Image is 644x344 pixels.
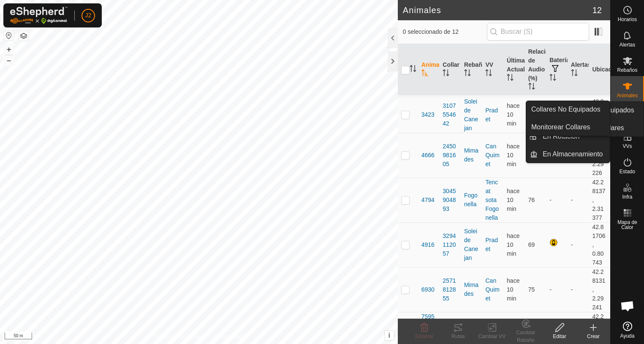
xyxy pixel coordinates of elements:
[589,222,610,267] td: 42.81706, 0.80743
[503,44,525,96] th: Última Actualización
[546,44,568,96] th: Batería
[385,331,394,340] button: i
[443,71,449,77] p-sorticon: Activar para ordenar
[415,333,433,339] span: Eliminar
[4,44,14,55] button: +
[543,149,603,159] span: En Almacenamiento
[485,277,499,302] a: Can Quimet
[622,144,632,149] span: VVs
[485,143,499,167] a: Can Quimet
[620,333,635,339] span: Ayuda
[526,119,610,136] a: Monitorear Collares
[615,293,640,319] div: Chat abierto
[4,55,14,66] button: –
[507,188,519,212] span: 7 sept 2025, 20:31
[538,146,610,163] a: En Almacenamiento
[421,240,435,249] span: 4916
[618,17,637,22] span: Horarios
[485,237,498,252] a: Pradet
[443,276,457,303] div: 2571812855
[464,97,479,133] div: Solei de Canejan
[507,75,514,82] p-sorticon: Activar para ordenar
[526,101,610,118] a: Collares No Equipados
[421,196,435,205] span: 4794
[443,317,457,343] div: 3540563475
[421,110,435,119] span: 3423
[464,146,479,164] div: Mimades
[421,285,435,294] span: 6930
[531,122,590,132] span: Monitorear Collares
[526,146,610,163] li: En Almacenamiento
[443,142,457,169] div: 2450981605
[485,107,498,123] a: Pradet
[485,179,499,221] a: Tencat sota Fogonella
[528,241,535,248] span: 69
[576,333,610,340] div: Crear
[592,4,602,16] span: 12
[546,97,568,133] td: -
[443,101,457,128] div: 3107554642
[617,93,638,98] span: Animales
[509,329,543,344] div: Cambiar Rebaño
[464,71,471,77] p-sorticon: Activar para ordenar
[620,42,635,47] span: Alertas
[620,169,635,174] span: Estado
[389,332,390,339] span: i
[4,30,14,41] button: Restablecer Mapa
[421,151,435,160] span: 4666
[546,177,568,222] td: -
[525,44,546,96] th: Relación de Audio (%)
[485,71,492,77] p-sorticon: Activar para ordenar
[10,7,68,24] img: Logo Gallagher
[487,23,589,41] input: Buscar (S)
[617,68,637,73] span: Rebaños
[568,177,589,222] td: -
[528,197,535,203] span: 76
[589,97,610,133] td: 42.8176, 0.80709
[528,84,535,91] p-sorticon: Activar para ordenar
[528,286,535,293] span: 75
[441,333,475,340] div: Rutas
[507,277,519,302] span: 7 sept 2025, 20:31
[418,44,440,96] th: Animal
[443,187,457,213] div: 3045904893
[613,220,642,230] span: Mapa de Calor
[482,44,503,96] th: VV
[568,222,589,267] td: -
[526,128,610,145] li: En Rotación
[403,27,487,36] span: 0 seleccionado de 12
[543,131,579,142] span: En Rotación
[214,333,242,341] a: Contáctenos
[439,44,461,96] th: Collar
[475,333,509,340] div: Cambiar VV
[568,97,589,133] td: -
[464,281,479,298] div: Mimades
[19,31,29,41] button: Capas del Mapa
[461,44,482,96] th: Rebaño
[589,44,610,96] th: Ubicación
[531,104,601,115] span: Collares No Equipados
[403,5,592,15] h2: Animales
[622,194,632,199] span: Infra
[485,317,499,342] a: Can Quimet
[443,232,457,258] div: 3294112057
[546,267,568,312] td: -
[410,66,416,73] p-sorticon: Activar para ordenar
[568,44,589,96] th: Alertas
[85,11,92,20] span: J2
[589,267,610,312] td: 42.28131, 2.29241
[611,318,644,342] a: Ayuda
[464,191,479,209] div: Fogonella
[589,177,610,222] td: 42.28137, 2.31377
[568,267,589,312] td: -
[507,232,519,257] span: 7 sept 2025, 20:31
[421,71,428,77] p-sorticon: Activar para ordenar
[538,128,610,145] a: En Rotación
[155,333,204,341] a: Política de Privacidad
[571,71,578,77] p-sorticon: Activar para ordenar
[507,102,519,127] span: 7 sept 2025, 20:31
[507,143,519,167] span: 7 sept 2025, 20:31
[543,333,576,340] div: Editar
